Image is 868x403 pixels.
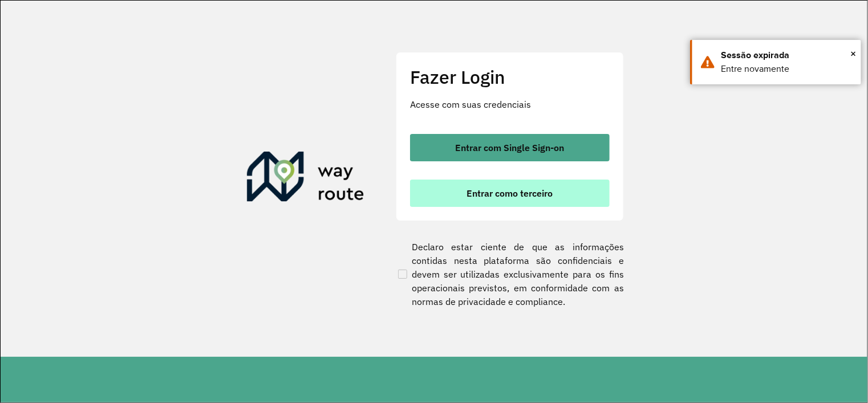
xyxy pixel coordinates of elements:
[721,48,853,62] div: Sessão expirada
[850,45,856,62] span: ×
[410,134,610,161] button: button
[396,240,624,308] label: Declaro estar ciente de que as informações contidas nesta plataforma são confidenciais e devem se...
[467,189,553,198] span: Entrar como terceiro
[721,62,853,76] div: Entre novamente
[410,180,610,207] button: button
[247,152,364,206] img: Roteirizador AmbevTech
[410,97,610,111] p: Acesse com suas credenciais
[410,66,610,88] h2: Fazer Login
[456,143,565,152] span: Entrar com Single Sign-on
[850,45,856,62] button: Close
